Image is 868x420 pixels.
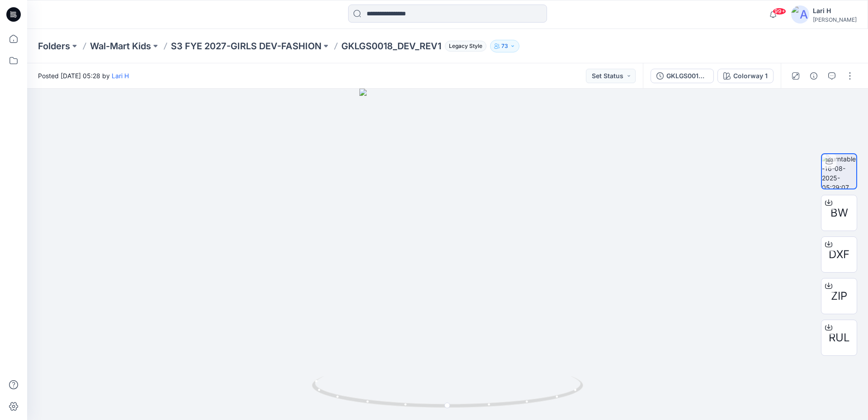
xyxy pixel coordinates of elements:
button: GKLGS0018_DEV_REV1 [651,69,714,83]
a: Folders [38,40,70,52]
span: Posted [DATE] 05:28 by [38,71,129,80]
span: 99+ [773,8,786,15]
span: ZIP [831,288,847,304]
button: Colorway 1 [717,69,774,83]
div: Lari H [813,5,857,16]
a: Wal-Mart Kids [90,40,151,52]
span: Legacy Style [445,41,486,52]
div: Colorway 1 [733,71,768,81]
div: GKLGS0018_DEV_REV1 [666,71,708,81]
a: Lari H [112,72,129,80]
a: S3 FYE 2027-GIRLS DEV-FASHION [171,40,321,52]
img: avatar [791,5,809,24]
img: turntable-16-08-2025-05:29:07 [822,154,856,189]
span: BW [830,205,848,221]
span: DXF [829,246,849,263]
div: [PERSON_NAME] [813,16,857,23]
button: 73 [490,40,519,52]
p: 73 [501,41,508,51]
span: RUL [829,330,850,346]
button: Details [807,69,821,83]
p: GKLGS0018_DEV_REV1 [341,40,441,52]
button: Legacy Style [441,40,486,52]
